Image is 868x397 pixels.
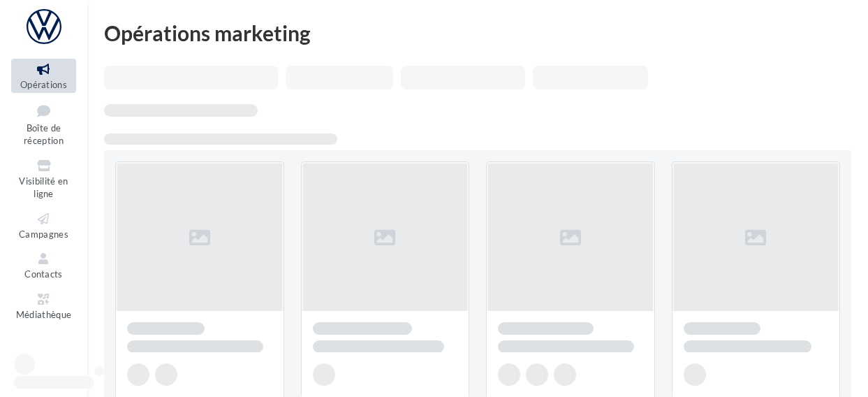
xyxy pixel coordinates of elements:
span: Campagnes [19,229,68,240]
span: Opérations [20,79,67,90]
span: Contacts [24,268,63,280]
a: Boîte de réception [11,99,76,150]
span: Boîte de réception [24,122,64,147]
a: Contacts [11,248,76,282]
span: Visibilité en ligne [19,175,68,200]
div: Opérations marketing [104,22,851,43]
a: Opérations [11,59,76,93]
a: Campagnes [11,208,76,243]
a: Médiathèque [11,289,76,323]
span: Médiathèque [16,309,72,320]
a: Visibilité en ligne [11,155,76,203]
